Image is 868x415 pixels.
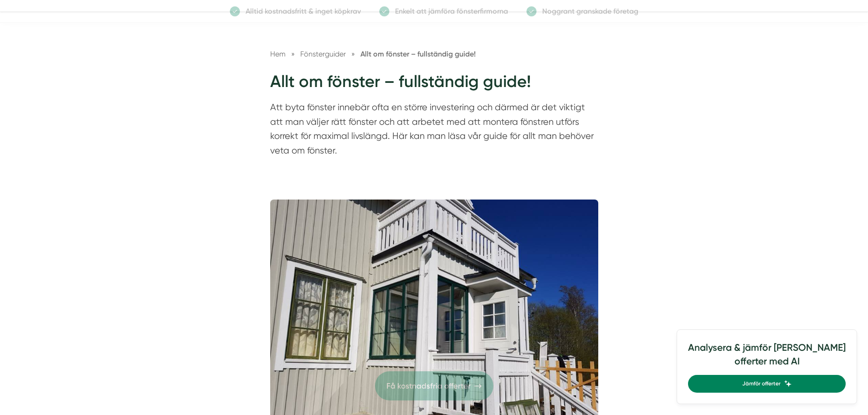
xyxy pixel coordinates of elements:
a: Fönsterguider [300,50,348,58]
p: Noggrant granskade företag [537,5,638,17]
span: Jämför offerter [742,379,781,388]
a: Allt om fönster – fullständig guide! [360,50,476,58]
span: » [351,48,355,60]
p: Alltid kostnadsfritt & inget köpkrav [240,5,361,17]
span: Få kostnadsfria offerter [386,380,471,392]
h4: Analysera & jämför [PERSON_NAME] offerter med AI [688,341,846,375]
a: Jämför offerter [688,375,846,393]
p: Enkelt att jämföra fönsterfirmorna [390,5,508,17]
span: Fönsterguider [300,50,346,58]
span: » [291,48,295,60]
p: Att byta fönster innebär ofta en större investering och därmed är det viktigt att man väljer rätt... [270,100,598,162]
a: Hem [270,50,286,58]
a: Få kostnadsfria offerter [375,371,493,400]
h1: Allt om fönster – fullständig guide! [270,71,598,100]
